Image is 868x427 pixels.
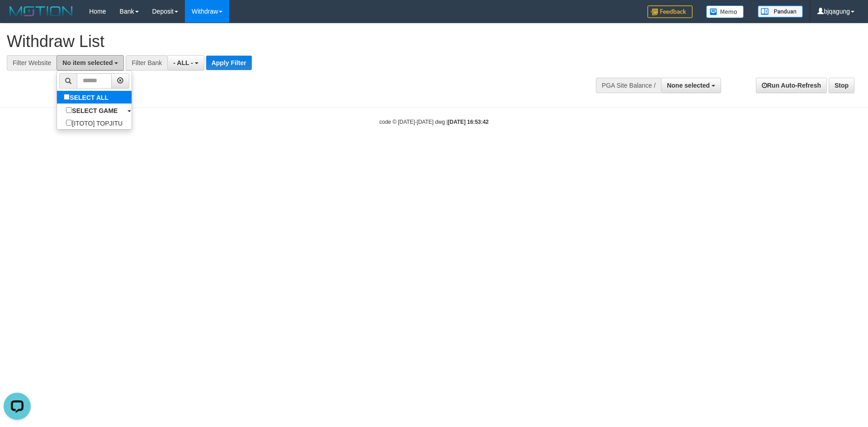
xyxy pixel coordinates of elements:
[667,82,710,89] span: None selected
[126,55,167,70] div: Filter Bank
[57,91,118,103] label: SELECT ALL
[829,78,854,93] a: Stop
[7,5,75,18] img: MOTION_logo.png
[57,117,132,129] label: [ITOTO] TOPJITU
[661,78,721,93] button: None selected
[206,56,252,70] button: Apply Filter
[167,55,204,70] button: - ALL -
[72,107,118,114] b: SELECT GAME
[758,5,803,18] img: panduan.png
[7,33,570,51] h1: Withdraw List
[173,59,193,66] span: - ALL -
[706,5,744,18] img: Button%20Memo.svg
[4,4,31,31] button: Open LiveChat chat widget
[64,94,70,100] input: SELECT ALL
[596,78,661,93] div: PGA Site Balance /
[62,59,113,66] span: No item selected
[57,55,124,70] button: No item selected
[7,55,57,70] div: Filter Website
[379,119,489,125] small: code © [DATE]-[DATE] dwg |
[66,107,72,113] input: SELECT GAME
[57,104,132,117] a: SELECT GAME
[756,78,827,93] a: Run Auto-Refresh
[647,5,693,18] img: Feedback.jpg
[66,120,72,126] input: [ITOTO] TOPJITU
[448,119,489,125] strong: [DATE] 16:53:42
